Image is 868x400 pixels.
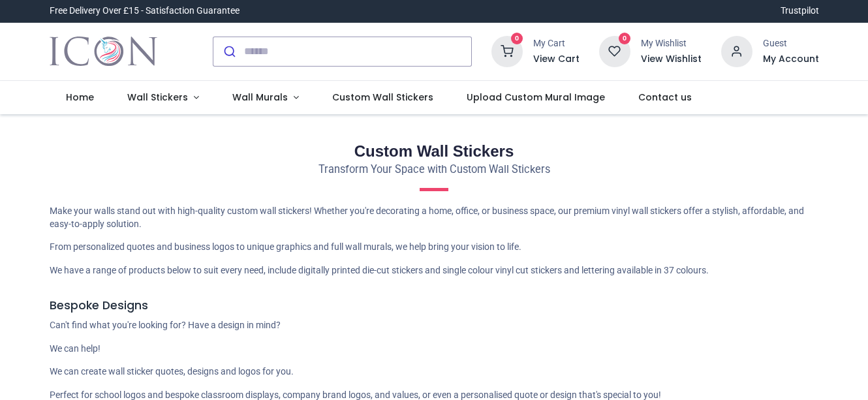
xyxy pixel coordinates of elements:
[50,162,819,177] p: Transform Your Space with Custom Wall Stickers
[127,91,188,104] span: Wall Stickers
[511,33,523,45] sup: 0
[467,91,605,104] span: Upload Custom Mural Image
[491,45,523,55] a: 0
[50,241,819,254] p: From personalized quotes and business logos to unique graphics and full wall murals, we help brin...
[781,5,819,18] a: Trustpilot
[50,365,819,378] p: We can create wall sticker quotes, designs and logos for you.
[215,81,315,115] a: Wall Murals
[111,81,216,115] a: Wall Stickers
[50,298,819,314] h5: Bespoke Designs
[332,91,433,104] span: Custom Wall Stickers
[50,5,240,18] div: Free Delivery Over £15 - Satisfaction Guarantee
[641,37,702,50] div: My Wishlist
[50,33,157,70] a: Logo of Icon Wall Stickers
[50,319,819,332] p: Can't find what you're looking for? Have a design in mind?
[619,33,631,45] sup: 0
[533,37,580,50] div: My Cart
[213,37,244,66] button: Submit
[763,37,819,50] div: Guest
[66,91,94,104] span: Home
[599,45,630,55] a: 0
[763,53,819,66] a: My Account
[50,343,819,356] p: We can help!
[50,33,157,70] img: Icon Wall Stickers
[641,53,702,66] a: View Wishlist
[638,91,692,104] span: Contact us
[533,53,580,66] a: View Cart
[50,140,819,162] h2: Custom Wall Stickers
[232,91,288,104] span: Wall Murals
[50,264,819,277] p: We have a range of products below to suit every need, include digitally printed die-cut stickers ...
[50,205,819,230] p: Make your walls stand out with high-quality custom wall stickers! Whether you're decorating a hom...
